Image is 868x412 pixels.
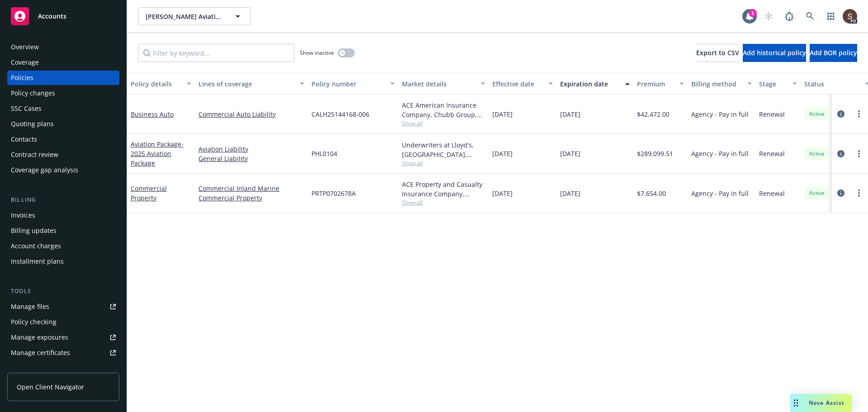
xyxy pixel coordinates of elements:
span: Active [808,189,826,197]
a: Contract review [7,147,119,162]
span: Agency - Pay in full [691,109,749,119]
a: Report a Bug [780,7,798,25]
a: Coverage gap analysis [7,163,119,177]
a: Commercial Inland Marine [198,184,304,193]
div: ACE Property and Casualty Insurance Company, Chubb Group, The ABC Program [402,180,485,199]
div: Manage exposures [11,330,68,345]
span: Accounts [38,13,66,20]
span: Add BOR policy [810,48,857,57]
a: Manage files [7,299,119,314]
span: [DATE] [492,149,513,158]
div: Overview [11,40,39,54]
a: SSC Cases [7,101,119,116]
span: Add historical policy [743,48,806,57]
a: Installment plans [7,254,119,269]
a: Manage exposures [7,330,119,345]
div: Underwriters at Lloyd's, [GEOGRAPHIC_DATA], [PERSON_NAME] of [GEOGRAPHIC_DATA], Price Forbes & Pa... [402,140,485,159]
span: - 2025 Aviation Package [131,140,184,167]
button: Policy number [308,73,398,95]
div: Installment plans [11,254,64,269]
button: [PERSON_NAME] Aviation, LLC (Commercial) [138,7,251,25]
span: Show all [402,159,485,167]
span: CALH25144168-006 [311,109,369,119]
div: Premium [637,79,674,89]
span: Agency - Pay in full [691,189,749,198]
span: Show all [402,119,485,127]
span: $7,654.00 [637,189,666,198]
a: Manage certificates [7,346,119,360]
a: Switch app [822,7,840,25]
button: Nova Assist [790,394,852,412]
span: Renewal [759,149,785,158]
button: Premium [633,73,688,95]
div: Policy checking [11,315,57,329]
a: Overview [7,40,119,54]
a: Contacts [7,132,119,147]
span: Show inactive [300,49,334,57]
a: more [854,188,864,199]
div: Tools [7,287,119,296]
div: Coverage gap analysis [11,163,78,177]
a: Manage claims [7,361,119,375]
div: Status [804,79,859,89]
span: Export to CSV [696,48,739,57]
div: Market details [402,79,475,89]
a: Policy checking [7,315,119,329]
a: Start snowing [759,7,778,25]
a: Invoices [7,208,119,223]
span: [DATE] [492,189,513,198]
span: Renewal [759,109,785,119]
span: Renewal [759,189,785,198]
div: Billing [7,195,119,204]
span: [DATE] [560,109,580,119]
a: Accounts [7,4,119,29]
span: [DATE] [560,149,580,158]
a: Quoting plans [7,117,119,131]
span: Nova Assist [809,399,844,407]
span: Active [808,110,826,118]
a: Account charges [7,239,119,253]
div: Account charges [11,239,61,253]
div: Drag to move [790,394,802,412]
a: more [854,109,864,119]
a: Business Auto [131,110,174,118]
a: circleInformation [835,188,846,199]
div: Manage files [11,299,49,314]
div: Contacts [11,132,37,147]
div: Invoices [11,208,35,223]
div: Effective date [492,79,543,89]
div: Contract review [11,147,58,162]
span: $289,099.51 [637,149,673,158]
a: General Liability [198,154,304,163]
div: 1 [749,9,757,17]
img: photo [843,9,857,24]
button: Market details [398,73,489,95]
a: Policies [7,71,119,85]
div: Stage [759,79,787,89]
span: [DATE] [560,189,580,198]
button: Policy details [127,73,195,95]
button: Billing method [688,73,755,95]
span: PRTP0702678A [311,189,356,198]
a: Billing updates [7,223,119,238]
span: [DATE] [492,109,513,119]
a: Policy changes [7,86,119,100]
button: Add BOR policy [810,44,857,62]
a: Aviation Package [131,140,184,167]
button: Lines of coverage [195,73,308,95]
div: Expiration date [560,79,620,89]
span: Agency - Pay in full [691,149,749,158]
button: Stage [755,73,801,95]
div: Policy number [311,79,385,89]
div: Billing updates [11,223,57,238]
a: Aviation Liability [198,144,304,154]
a: Coverage [7,55,119,70]
div: Policy details [131,79,181,89]
button: Expiration date [557,73,633,95]
a: Search [801,7,819,25]
a: Commercial Property [131,184,167,202]
span: $42,472.00 [637,109,670,119]
button: Add historical policy [743,44,806,62]
div: Coverage [11,55,39,70]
